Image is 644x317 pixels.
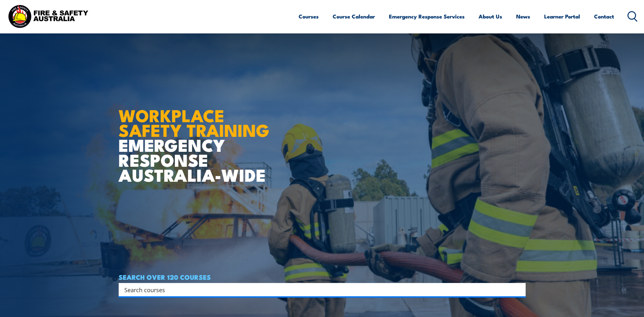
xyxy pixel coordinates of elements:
a: Courses [299,8,319,25]
form: Search form [126,285,513,294]
h4: SEARCH OVER 120 COURSES [119,273,526,280]
a: News [516,8,530,25]
strong: WORKPLACE SAFETY TRAINING [119,102,269,143]
a: Contact [594,8,614,25]
input: Search input [124,285,512,294]
h1: EMERGENCY RESPONSE AUSTRALIA-WIDE [119,92,274,182]
a: Course Calendar [333,8,375,25]
button: Search magnifier button [515,285,523,294]
a: About Us [479,8,502,25]
a: Learner Portal [544,8,580,25]
a: Emergency Response Services [389,8,465,25]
